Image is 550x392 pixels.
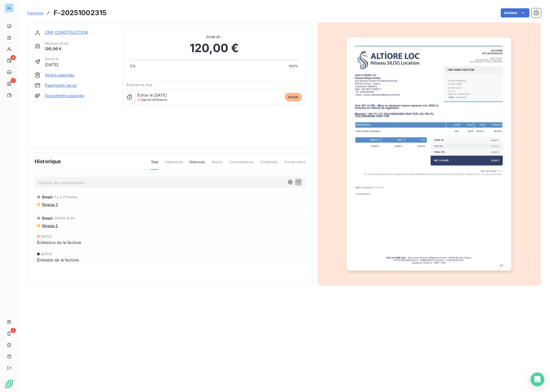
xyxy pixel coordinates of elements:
[285,93,302,101] span: échue
[165,159,183,169] span: Paiements
[35,157,61,165] span: Historique
[45,56,59,62] span: Émise le
[531,373,544,386] div: Open Intercom Messenger
[137,93,167,97] span: Échue le [DATE]
[5,3,14,13] div: AL
[137,98,167,101] span: après échéance
[137,98,143,102] span: J+4
[501,8,529,17] button: Actions
[42,223,58,228] span: Niveau 2
[284,159,305,169] span: Portail client
[37,239,81,245] span: Échéance de la facture
[45,46,68,52] span: 120,00 €
[212,159,222,169] span: Avoirs
[347,38,511,271] img: invoice_thumbnail
[127,82,153,87] span: Échéance due
[54,8,107,18] h3: F-20251002315
[54,195,77,199] span: il y a 17 heures
[42,216,53,220] span: Email
[11,328,16,333] span: 2
[45,41,68,46] span: Montant initial
[45,93,84,99] a: Documents associés
[42,202,58,207] span: Niveau 2
[27,10,43,16] a: Factures
[5,379,14,389] img: Logo LeanPay
[11,78,16,83] span: 1
[190,40,239,57] span: 120,00 €
[41,235,52,238] span: [DATE]
[130,64,136,69] span: 0%
[260,159,278,169] span: Creditsafe
[190,159,205,169] span: Relances
[130,34,298,40] span: Solde dû :
[151,159,158,170] span: Tout
[42,195,53,199] span: Email
[41,252,52,256] span: [DATE]
[11,55,16,60] span: 4
[289,64,298,69] span: 100%
[45,30,88,35] a: CNR CONSTRUCTION
[45,72,74,78] a: Avoirs associés
[37,257,79,263] span: Émission de la facture
[229,159,254,169] span: Commentaires
[45,62,59,68] span: [DATE]
[54,216,75,220] span: [DATE] 19:20
[27,11,43,15] span: Factures
[45,82,76,88] a: Paiements reçus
